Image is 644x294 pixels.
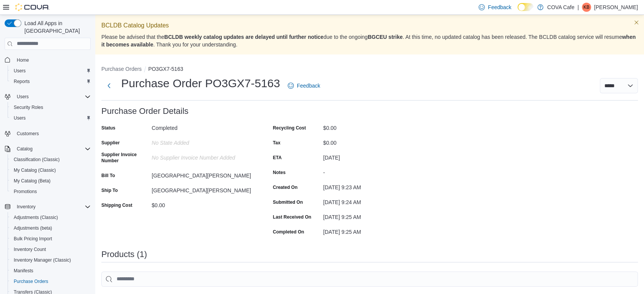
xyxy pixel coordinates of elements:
span: Inventory Count [14,246,46,252]
label: Last Received On [273,214,311,220]
span: Purchase Orders [11,277,91,286]
button: Adjustments (Classic) [8,212,94,223]
button: Next [101,78,117,93]
button: Inventory [2,201,94,212]
span: Inventory [17,204,35,210]
button: Bulk Pricing Import [8,233,94,244]
span: Inventory Count [11,245,91,254]
span: KB [583,3,590,12]
span: Manifests [11,266,91,275]
span: Security Roles [11,103,91,112]
label: ETA [273,155,282,161]
div: Completed [152,122,254,131]
nav: An example of EuiBreadcrumbs [101,65,638,74]
a: My Catalog (Beta) [11,176,54,185]
a: Manifests [11,266,36,275]
span: Adjustments (beta) [14,225,52,231]
a: Reports [11,77,33,86]
p: BCLDB Catalog Updates [101,21,638,30]
span: Adjustments (beta) [11,224,91,233]
span: Classification (Classic) [14,157,60,163]
label: Status [101,125,115,131]
button: Security Roles [8,102,94,113]
div: [DATE] [323,152,425,161]
label: Bill To [101,173,115,179]
button: Dismiss this callout [632,18,641,27]
span: Adjustments (Classic) [11,213,91,222]
button: Users [8,66,94,76]
span: Reports [14,78,30,85]
label: Supplier [101,140,120,146]
span: My Catalog (Beta) [14,178,51,184]
a: Adjustments (beta) [11,224,55,233]
span: Security Roles [14,104,43,110]
button: Purchase Orders [8,276,94,287]
span: Inventory Manager (Classic) [11,256,91,265]
div: [DATE] 9:24 AM [323,196,425,205]
a: Inventory Count [11,245,49,254]
a: Feedback [285,78,323,93]
p: COVA Cafe [547,3,574,12]
span: Users [17,94,29,100]
a: Adjustments (Classic) [11,213,61,222]
div: [GEOGRAPHIC_DATA][PERSON_NAME] [152,169,254,179]
a: Home [14,56,32,65]
label: Shipping Cost [101,202,132,208]
label: Ship To [101,187,118,193]
a: Users [11,113,29,123]
span: Customers [14,129,91,138]
label: Recycling Cost [273,125,306,131]
span: Customers [17,131,39,137]
label: Tax [273,140,280,146]
div: $0.00 [323,122,425,131]
strong: when it becomes available [101,34,636,48]
a: Users [11,66,29,75]
span: My Catalog (Classic) [11,166,91,175]
span: Bulk Pricing Import [11,234,91,243]
button: Users [14,92,32,101]
img: Cova [15,3,50,11]
p: Please be advised that the due to the ongoing . At this time, no updated catalog has been release... [101,33,638,48]
div: [DATE] 9:23 AM [323,181,425,190]
div: No State added [152,137,254,146]
a: Purchase Orders [11,277,51,286]
strong: BCLDB weekly catalog updates are delayed until further notice [164,34,324,40]
div: - [323,166,425,176]
span: My Catalog (Beta) [11,176,91,185]
span: Users [11,66,91,75]
span: Promotions [14,189,37,195]
span: Purchase Orders [14,278,48,284]
span: Users [14,115,26,121]
span: Users [14,92,91,101]
label: Completed On [273,229,304,235]
button: Inventory [14,202,38,211]
h3: Products (1) [101,250,147,259]
div: [GEOGRAPHIC_DATA][PERSON_NAME] [152,184,254,193]
div: $0.00 [152,199,254,208]
button: Catalog [14,144,35,153]
button: Home [2,54,94,66]
button: Inventory Manager (Classic) [8,255,94,265]
p: [PERSON_NAME] [594,3,638,12]
button: Purchase Orders [101,66,142,72]
span: Load All Apps in [GEOGRAPHIC_DATA] [21,19,91,35]
label: Created On [273,184,298,190]
button: Reports [8,76,94,87]
button: PO3GX7-5163 [148,66,183,72]
a: Customers [14,129,42,138]
a: Promotions [11,187,40,196]
strong: BGCEU strike [368,34,403,40]
button: Inventory Count [8,244,94,255]
span: Home [14,55,91,65]
div: [DATE] 9:25 AM [323,226,425,235]
button: My Catalog (Beta) [8,176,94,186]
button: Manifests [8,265,94,276]
span: Feedback [488,3,511,11]
span: Users [14,68,26,74]
button: Customers [2,128,94,139]
h1: Purchase Order PO3GX7-5163 [121,76,280,91]
a: Inventory Manager (Classic) [11,256,74,265]
label: Supplier Invoice Number [101,152,149,164]
button: Users [8,113,94,123]
div: Kenneth B [582,3,591,12]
